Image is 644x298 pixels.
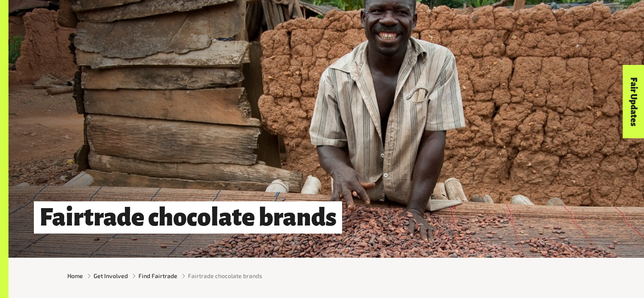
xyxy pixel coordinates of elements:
a: Get Involved [94,271,128,280]
span: Fairtrade chocolate brands [188,271,262,280]
h1: Fairtrade chocolate brands [34,201,342,234]
a: Find Fairtrade [138,271,177,280]
a: Home [67,271,83,280]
